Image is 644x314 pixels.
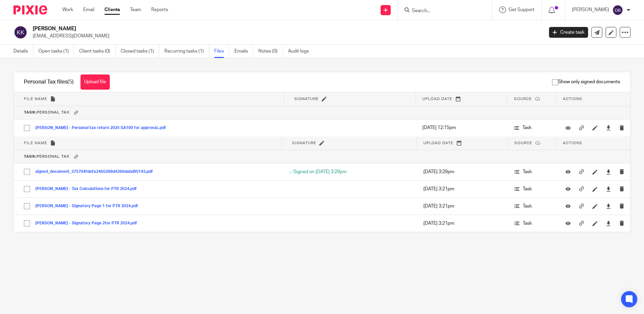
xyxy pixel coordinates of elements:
[80,74,110,90] button: Upload file
[612,5,623,15] img: svg%3E
[62,6,73,13] a: Work
[121,45,159,58] a: Closed tasks (1)
[21,183,33,195] input: Select
[35,221,142,226] button: [PERSON_NAME] - Signatory Page 2for PTR 2024.pdf
[514,168,549,175] p: Task
[552,78,620,85] span: Show only signed documents
[35,126,171,130] button: [PERSON_NAME] - Personal tax return 2025 SA100 for approval..pdf
[21,122,33,134] input: Select
[33,25,438,32] h2: [PERSON_NAME]
[21,200,33,213] input: Select
[423,186,501,192] p: [DATE] 3:21pm
[549,27,588,38] a: Create task
[13,25,28,39] img: svg%3E
[514,124,549,131] p: Task
[35,187,142,191] button: [PERSON_NAME] - Tax Calculations for PTR 2024.pdf
[514,97,532,101] span: Source
[35,169,158,174] button: signed_document_375704fdefa24b5288d4266dabd95143.pdf
[24,155,37,158] b: Task:
[572,6,609,13] p: [PERSON_NAME]
[514,186,549,192] p: Task
[606,186,611,192] a: Download
[606,124,611,131] a: Download
[35,204,143,209] button: [PERSON_NAME] - Signatory Page 1 for PTR 2024.pdf
[234,45,253,58] a: Emails
[606,220,611,227] a: Download
[288,168,410,175] p: Signed on [DATE] 3:29pm
[33,33,539,39] p: [EMAIL_ADDRESS][DOMAIN_NAME]
[288,45,314,58] a: Audit logs
[411,8,472,14] input: Search
[423,141,453,145] span: Upload date
[514,141,532,145] span: Source
[606,203,611,210] a: Download
[13,45,33,58] a: Details
[514,203,549,210] p: Task
[24,141,47,145] span: File name
[24,155,69,158] span: Personal Tax
[24,111,69,115] span: Personal Tax
[38,45,74,58] a: Open tasks (1)
[258,45,283,58] a: Notes (0)
[292,141,316,145] span: Signature
[13,5,47,14] img: Pixie
[21,165,33,178] input: Select
[67,79,74,85] span: (5)
[423,168,501,175] p: [DATE] 3:29pm
[24,97,47,101] span: File name
[104,6,120,13] a: Clients
[294,97,319,101] span: Signature
[130,6,141,13] a: Team
[214,45,229,58] a: Files
[423,203,501,210] p: [DATE] 3:21pm
[79,45,116,58] a: Client tasks (0)
[24,111,37,115] b: Task:
[24,78,74,86] h1: Personal Tax files
[422,97,452,101] span: Upload date
[514,220,549,227] p: Task
[563,141,582,145] span: Actions
[164,45,209,58] a: Recurring tasks (1)
[21,217,33,230] input: Select
[509,7,535,12] span: Get Support
[563,97,582,101] span: Actions
[606,168,611,175] a: Download
[151,6,168,13] a: Reports
[83,6,94,13] a: Email
[423,220,501,227] p: [DATE] 3:21pm
[422,124,501,131] p: [DATE] 12:15pm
